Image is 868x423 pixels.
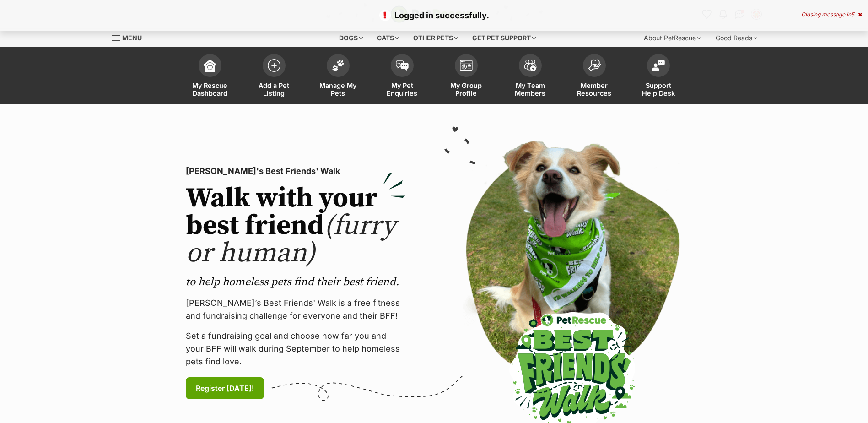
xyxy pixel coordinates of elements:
[186,165,405,178] p: [PERSON_NAME]'s Best Friends' Walk
[382,81,423,97] span: My Pet Enquiries
[178,49,242,104] a: My Rescue Dashboard
[709,29,764,47] div: Good Reads
[268,59,280,72] img: add-pet-listing-icon-0afa8454b4691262ce3f59096e99ab1cd57d4a30225e0717b998d2c9b9846f56.svg
[510,81,551,97] span: My Team Members
[498,49,562,104] a: My Team Members
[186,209,396,271] span: (furry or human)
[446,81,487,97] span: My Group Profile
[186,275,405,289] p: to help homeless pets find their best friend.
[588,59,601,71] img: member-resources-icon-8e73f808a243e03378d46382f2149f9095a855e16c252ad45f914b54edf8863c.svg
[186,297,405,322] p: [PERSON_NAME]’s Best Friends' Walk is a free fitness and fundraising challenge for everyone and t...
[306,49,370,104] a: Manage My Pets
[204,59,216,72] img: dashboard-icon-eb2f2d2d3e046f16d808141f083e7271f6b2e854fb5c12c21221c1fb7104beca.svg
[332,60,345,71] img: manage-my-pets-icon-02211641906a0b7f246fdf0571729dbe1e7629f14944591b6c1af311fb30b64b.svg
[186,185,405,267] h2: Walk with your best friend
[242,49,306,104] a: Add a Pet Listing
[370,49,434,104] a: My Pet Enquiries
[638,81,679,97] span: Support Help Desk
[407,29,464,47] div: Other pets
[196,383,254,394] span: Register [DATE]!
[189,81,231,97] span: My Rescue Dashboard
[652,60,665,71] img: help-desk-icon-fdf02630f3aa405de69fd3d07c3f3aa587a6932b1a1747fa1d2bba05be0121f9.svg
[253,81,295,97] span: Add a Pet Listing
[637,29,707,47] div: About PetRescue
[396,60,409,70] img: pet-enquiries-icon-7e3ad2cf08bfb03b45e93fb7055b45f3efa6380592205ae92323e6603595dc1f.svg
[186,330,405,368] p: Set a fundraising goal and choose how far you and your BFF will walk during September to help hom...
[524,60,537,71] img: team-members-icon-5396bd8760b3fe7c0b43da4ab00e1e3bb1a5d9ba89233759b79545d2d3fc5d0d.svg
[466,29,542,47] div: Get pet support
[112,29,148,45] a: Menu
[122,34,142,42] span: Menu
[460,60,473,71] img: group-profile-icon-3fa3cf56718a62981997c0bc7e787c4b2cf8bcc04b72c1350f741eb67cf2f40e.svg
[434,49,498,104] a: My Group Profile
[626,49,690,104] a: Support Help Desk
[186,377,264,399] a: Register [DATE]!
[318,81,359,97] span: Manage My Pets
[574,81,615,97] span: Member Resources
[371,29,405,47] div: Cats
[562,49,626,104] a: Member Resources
[333,29,369,47] div: Dogs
